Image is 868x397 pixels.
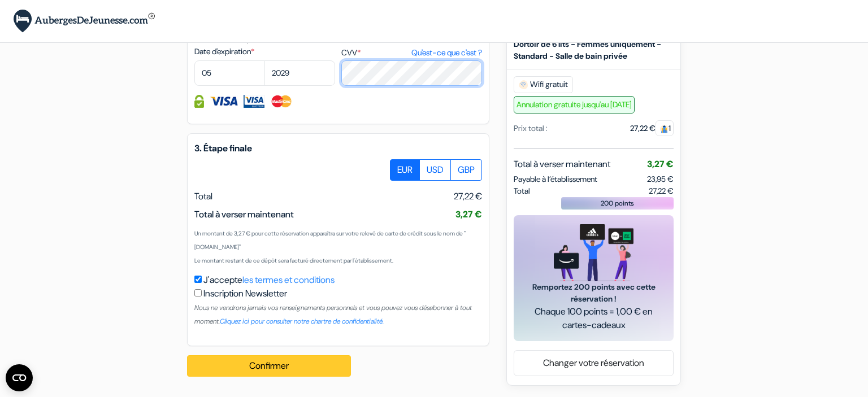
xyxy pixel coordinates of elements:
div: Prix total : [514,123,548,134]
button: Confirmer [187,355,351,377]
img: Information de carte de crédit entièrement encryptée et sécurisée [194,95,204,108]
span: Total à verser maintenant [514,158,610,171]
span: Remportez 200 points avec cette réservation ! [527,281,660,305]
label: EUR [390,159,420,181]
label: Inscription Newsletter [203,287,287,300]
img: gift_card_hero_new.png [554,224,633,281]
small: Nous ne vendrons jamais vos renseignements personnels et vous pouvez vous désabonner à tout moment. [194,303,472,326]
span: Chaque 100 points = 1,00 € en cartes-cadeaux [527,305,660,332]
span: 200 points [601,198,634,208]
span: Total [194,190,212,202]
small: Un montant de 3,27 € pour cette réservation apparaîtra sur votre relevé de carte de crédit sous l... [194,230,466,251]
div: Basic radio toggle button group [390,159,482,181]
img: Master Card [270,95,293,108]
span: 3,27 € [455,208,482,220]
span: 1 [656,120,674,136]
a: Cliquez ici pour consulter notre chartre de confidentialité. [220,317,384,326]
span: 3,27 € [647,158,674,170]
span: 27,22 € [454,190,482,203]
label: CVV [341,47,482,59]
a: les termes et conditions [242,274,335,286]
img: guest.svg [660,125,669,133]
a: Qu'est-ce que c'est ? [411,47,482,59]
span: 23,95 € [647,174,674,184]
span: 27,22 € [649,185,674,197]
label: GBP [450,159,482,181]
label: Date d'expiration [194,46,335,58]
button: Ouvrir le widget CMP [6,364,33,391]
span: Total à verser maintenant [194,208,294,220]
img: Visa [210,95,238,108]
span: Payable à l’établissement [514,173,597,185]
span: Annulation gratuite jusqu'au [DATE] [514,96,635,114]
img: Visa Electron [244,95,264,108]
span: Total [514,185,530,197]
small: Le montant restant de ce dépôt sera facturé directement par l'établissement. [194,257,393,264]
div: 27,22 € [630,123,674,134]
img: free_wifi.svg [519,80,528,89]
img: AubergesDeJeunesse.com [14,10,155,33]
label: J'accepte [203,273,335,287]
span: Wifi gratuit [514,76,573,93]
a: Changer votre réservation [514,352,673,374]
h5: 3. Étape finale [194,143,482,154]
label: USD [419,159,451,181]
